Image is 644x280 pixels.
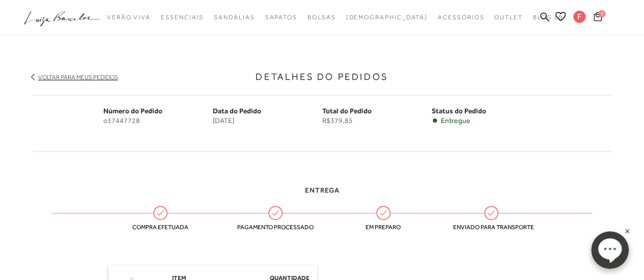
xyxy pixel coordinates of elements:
[214,8,255,27] a: categoryNavScreenReaderText
[305,186,340,194] span: Entrega
[453,224,529,231] span: Enviado para transporte
[161,8,204,27] a: categoryNavScreenReaderText
[307,14,336,21] span: Bolsas
[237,224,314,231] span: Pagamento processado
[533,8,563,27] a: BLOG LB
[38,74,118,81] a: Voltar para meus pedidos
[533,14,563,21] span: BLOG LB
[346,8,428,27] a: noSubCategoriesText
[122,224,199,231] span: Compra efetuada
[265,14,297,21] span: Sapatos
[161,14,204,21] span: Essenciais
[32,70,612,84] h3: Detalhes do Pedidos
[438,8,484,27] a: categoryNavScreenReaderText
[598,10,605,17] span: 0
[107,8,151,27] a: categoryNavScreenReaderText
[214,14,255,21] span: Sandálias
[494,8,523,27] a: categoryNavScreenReaderText
[432,116,438,125] span: •
[213,116,322,125] span: [DATE]
[345,224,422,231] span: Em preparo
[569,10,591,26] button: F
[307,8,336,27] a: categoryNavScreenReaderText
[346,14,428,21] span: [DEMOGRAPHIC_DATA]
[107,14,151,21] span: Verão Viva
[265,8,297,27] a: categoryNavScreenReaderText
[438,14,484,21] span: Acessórios
[441,116,470,125] span: Entregue
[432,107,486,115] span: Status do Pedido
[103,107,162,115] span: Número do Pedido
[573,11,585,23] span: F
[494,14,523,21] span: Outlet
[591,11,605,25] button: 0
[103,116,213,125] span: o37447728
[322,107,372,115] span: Total do Pedido
[213,107,261,115] span: Data do Pedido
[322,116,432,125] span: R$379,85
